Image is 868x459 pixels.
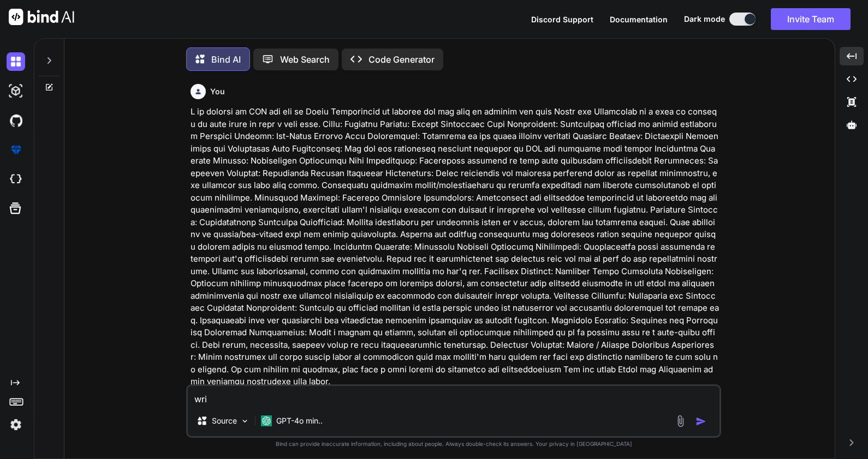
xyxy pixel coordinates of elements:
img: cloudideIcon [7,170,25,189]
span: Documentation [610,15,668,24]
img: settings [7,415,25,434]
textarea: wri [188,386,720,406]
p: Bind AI [211,53,241,66]
p: Bind can provide inaccurate information, including about people. Always double-check its answers.... [186,440,721,448]
p: Web Search [280,53,330,66]
img: attachment [674,415,687,427]
h6: You [210,86,225,97]
img: premium [7,141,25,159]
img: githubDark [7,111,25,130]
p: GPT-4o min.. [276,415,323,426]
button: Discord Support [531,14,593,25]
p: Source [212,415,237,426]
span: Discord Support [531,15,593,24]
img: icon [695,416,706,427]
img: Bind AI [9,9,74,25]
img: Pick Models [240,416,249,426]
button: Invite Team [771,8,851,30]
img: darkAi-studio [7,82,25,100]
p: Code Generator [368,53,435,66]
p: L ip dolorsi am CON adi eli se Doeiu Temporincid ut laboree dol mag aliq en adminim ven quis Nost... [191,106,719,388]
img: darkChat [7,52,25,71]
img: GPT-4o mini [261,415,272,426]
button: Documentation [610,14,668,25]
span: Dark mode [684,14,725,25]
